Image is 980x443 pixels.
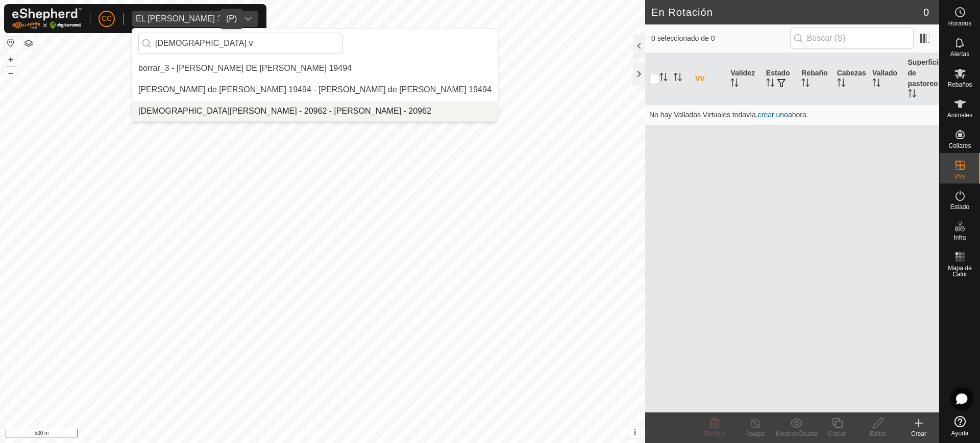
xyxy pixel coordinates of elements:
[651,33,790,44] span: 0 seleccionado de 0
[948,143,971,149] span: Collares
[5,67,17,79] button: –
[948,20,971,27] span: Horarios
[833,53,868,105] th: Cabezas
[951,430,969,436] span: Ayuda
[950,51,969,57] span: Alertas
[5,54,17,66] button: +
[837,80,845,88] p-sorticon: Activar para ordenar
[651,6,923,18] h2: En Rotación
[138,84,492,96] div: [PERSON_NAME] de [PERSON_NAME] 19494 - [PERSON_NAME] de [PERSON_NAME] 19494
[691,53,726,105] th: VV
[908,91,916,99] p-sorticon: Activar para ordenar
[947,112,972,118] span: Animales
[659,74,668,83] p-sorticon: Activar para ordenar
[138,105,431,117] div: [DEMOGRAPHIC_DATA][PERSON_NAME] - 20962 - [PERSON_NAME] - 20962
[102,13,112,24] span: CC
[797,53,832,105] th: Rebaño
[132,101,498,121] li: Jesus Vicente Iglesias Casas - 20962
[766,80,774,88] p-sorticon: Activar para ordenar
[12,8,82,29] img: Logo Gallagher
[817,429,857,438] div: Copiar
[790,28,914,49] input: Buscar (S)
[132,80,498,100] li: Isidora de Jesus Vicente 19494
[726,53,762,105] th: Validez
[872,80,880,88] p-sorticon: Activar para ordenar
[132,11,238,27] span: EL JUNCA SCP
[950,204,969,210] span: Estado
[132,58,498,79] li: ISIDORA DE JESUS VICENTE 19494
[758,111,788,119] a: crear uno
[645,105,939,125] td: No hay Vallados Virtuales todavía, ahora.
[923,5,929,20] span: 0
[138,33,342,54] input: Buscar por región, país, empresa o propiedad
[776,429,817,438] div: Mostrar/Ocultar
[634,428,636,437] span: i
[868,53,903,105] th: Vallado
[238,11,258,27] div: dropdown trigger
[341,430,375,439] a: Contáctenos
[703,430,725,437] span: Eliminar
[5,37,17,49] button: Restablecer Mapa
[898,429,939,438] div: Crear
[674,74,682,83] p-sorticon: Activar para ordenar
[735,429,776,438] div: Apagar
[954,173,965,179] span: VVs
[132,58,498,121] ul: Option List
[270,430,329,439] a: Política de Privacidad
[730,80,739,88] p-sorticon: Activar para ordenar
[942,265,977,277] span: Mapa de Calor
[22,37,35,49] button: Capas del Mapa
[762,53,797,105] th: Estado
[136,15,234,23] div: EL [PERSON_NAME] SCP
[138,62,352,74] div: borrar_3 - [PERSON_NAME] DE [PERSON_NAME] 19494
[629,427,641,438] button: i
[953,234,966,241] span: Infra
[857,429,898,438] div: Editar
[904,53,939,105] th: Superficie de pastoreo
[940,412,980,440] a: Ayuda
[801,80,810,88] p-sorticon: Activar para ordenar
[947,82,972,88] span: Rebaños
